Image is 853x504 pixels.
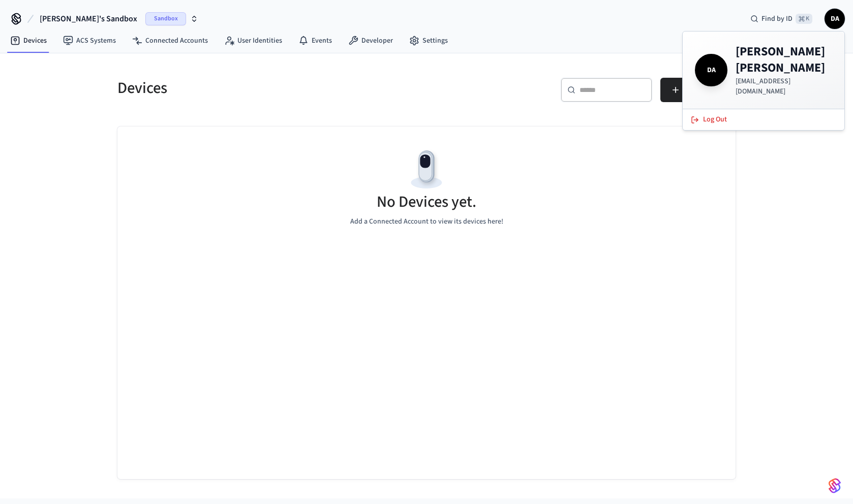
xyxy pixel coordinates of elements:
[825,9,845,29] button: DA
[736,76,832,97] p: [EMAIL_ADDRESS][DOMAIN_NAME]
[685,111,842,128] button: Log Out
[829,478,841,494] img: SeamLogoGradient.69752ec5.svg
[117,78,420,99] h5: Devices
[742,10,820,28] div: Find by ID⌘ K
[55,31,124,50] a: ACS Systems
[2,31,55,50] a: Devices
[796,14,812,24] span: ⌘ K
[697,56,725,84] span: DA
[761,14,793,24] span: Find by ID
[377,192,476,212] h5: No Devices yet.
[660,78,736,102] button: Add Devices
[290,31,340,50] a: Events
[350,216,503,227] p: Add a Connected Account to view its devices here!
[401,31,456,50] a: Settings
[404,147,449,193] img: Devices Empty State
[826,10,844,28] span: DA
[145,12,186,25] span: Sandbox
[216,31,290,50] a: User Identities
[340,31,401,50] a: Developer
[736,44,832,76] h4: [PERSON_NAME] [PERSON_NAME]
[40,13,137,25] span: [PERSON_NAME]'s Sandbox
[124,31,216,50] a: Connected Accounts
